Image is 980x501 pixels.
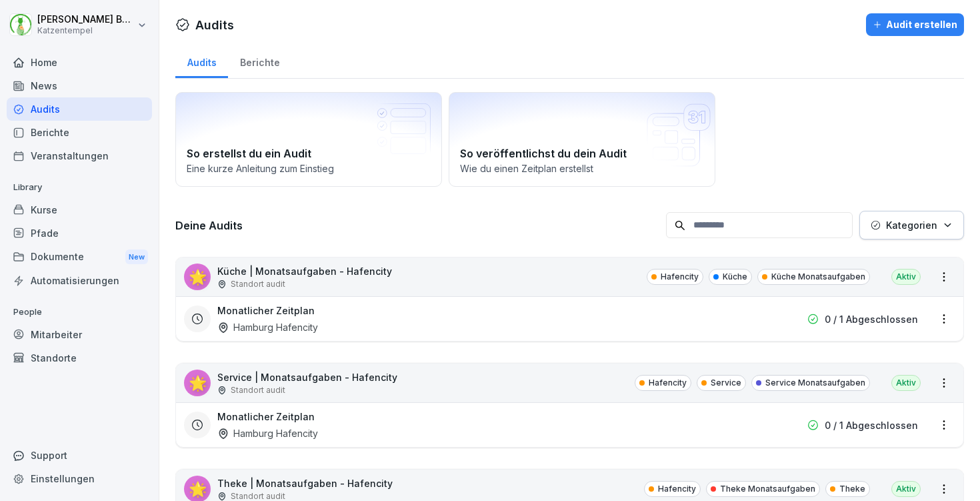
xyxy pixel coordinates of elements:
[839,483,865,495] p: Theke
[217,476,393,490] p: Theke | Monatsaufgaben - Hafencity
[460,145,704,161] h2: So veröffentlichst du dein Audit
[658,483,696,495] p: Hafencity
[7,444,152,467] div: Support
[661,271,699,283] p: Hafencity
[7,198,152,221] a: Kurse
[228,44,291,78] a: Berichte
[825,312,918,326] p: 0 / 1 Abgeschlossen
[231,384,285,396] p: Standort audit
[765,377,865,389] p: Service Monatsaufgaben
[859,211,964,239] button: Kategorien
[7,121,152,144] a: Berichte
[37,26,135,35] p: Katzentempel
[125,249,148,265] div: New
[184,264,211,290] div: 🌟
[7,144,152,167] a: Veranstaltungen
[7,346,152,370] a: Standorte
[649,377,687,389] p: Hafencity
[7,177,152,198] p: Library
[7,74,152,97] a: News
[7,467,152,490] a: Einstellungen
[187,161,431,175] p: Eine kurze Anleitung zum Einstieg
[231,278,285,290] p: Standort audit
[7,245,152,270] div: Dokumente
[217,426,318,440] div: Hamburg Hafencity
[723,271,747,283] p: Küche
[771,271,865,283] p: Küche Monatsaufgaben
[7,221,152,245] a: Pfade
[184,370,211,396] div: 🌟
[217,264,392,278] p: Küche | Monatsaufgaben - Hafencity
[195,16,234,34] h1: Audits
[217,370,397,384] p: Service | Monatsaufgaben - Hafencity
[217,304,315,318] h3: Monatlicher Zeitplan
[891,269,921,285] div: Aktiv
[187,145,431,161] h2: So erstellst du ein Audit
[7,245,152,270] a: DokumenteNew
[873,17,957,32] div: Audit erstellen
[175,44,228,78] a: Audits
[866,13,964,36] button: Audit erstellen
[891,375,921,391] div: Aktiv
[217,410,315,424] h3: Monatlicher Zeitplan
[217,320,318,334] div: Hamburg Hafencity
[7,323,152,346] a: Mitarbeiter
[175,218,659,233] h3: Deine Audits
[720,483,815,495] p: Theke Monatsaufgaben
[711,377,741,389] p: Service
[37,14,135,25] p: [PERSON_NAME] Benedix
[7,97,152,121] a: Audits
[175,92,442,187] a: So erstellst du ein AuditEine kurze Anleitung zum Einstieg
[7,51,152,74] a: Home
[7,302,152,323] p: People
[825,418,918,432] p: 0 / 1 Abgeschlossen
[886,218,937,232] p: Kategorien
[449,92,715,187] a: So veröffentlichst du dein AuditWie du einen Zeitplan erstellst
[891,481,921,497] div: Aktiv
[7,269,152,292] a: Automatisierungen
[460,161,704,175] p: Wie du einen Zeitplan erstellst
